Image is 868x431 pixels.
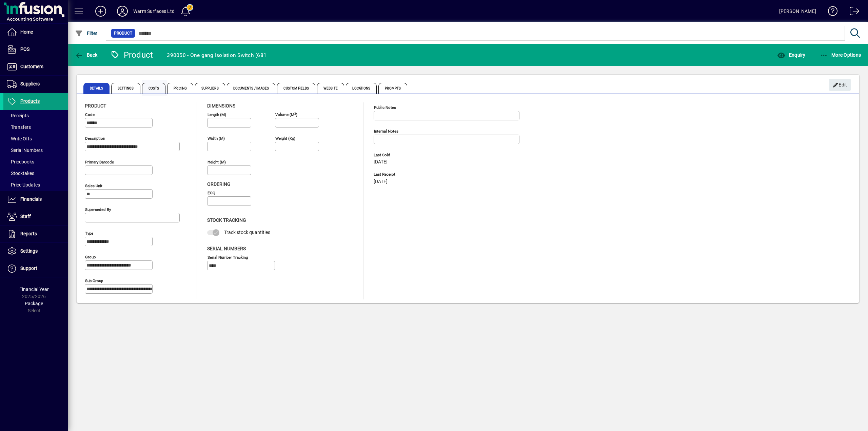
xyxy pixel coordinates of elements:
[114,30,132,37] span: Product
[208,255,248,259] mat-label: Serial Number tracking
[3,121,68,133] a: Transfers
[142,83,166,94] span: Costs
[73,27,99,39] button: Filter
[275,112,297,117] mat-label: Volume (m )
[25,301,43,306] span: Package
[85,255,96,259] mat-label: Group
[374,159,388,165] span: [DATE]
[3,260,68,277] a: Support
[3,41,68,58] a: POS
[7,124,31,130] span: Transfers
[3,133,68,144] a: Write Offs
[374,129,398,134] mat-label: Internal Notes
[777,52,805,58] span: Enquiry
[20,214,31,219] span: Staff
[378,83,407,94] span: Prompts
[823,1,838,23] a: Knowledge Base
[207,246,246,251] span: Serial Numbers
[7,182,40,188] span: Price Updates
[20,231,37,236] span: Reports
[374,179,388,184] span: [DATE]
[845,1,860,23] a: Logout
[73,49,99,61] button: Back
[7,171,34,176] span: Stocktakes
[20,81,40,86] span: Suppliers
[207,103,235,109] span: Dimensions
[20,46,29,52] span: POS
[829,79,851,91] button: Edit
[110,50,153,60] div: Product
[275,136,295,141] mat-label: Weight (Kg)
[374,153,475,157] span: Last Sold
[167,50,267,61] div: 390050 - One gang Isolation Switch (681
[3,168,68,179] a: Stocktakes
[3,226,68,242] a: Reports
[374,105,396,110] mat-label: Public Notes
[3,179,68,191] a: Price Updates
[75,31,98,36] span: Filter
[111,83,140,94] span: Settings
[374,172,475,177] span: Last Receipt
[7,159,34,164] span: Pricebooks
[75,52,98,58] span: Back
[3,24,68,41] a: Home
[3,191,68,208] a: Financials
[224,230,270,235] span: Track stock quantities
[779,6,816,17] div: [PERSON_NAME]
[167,83,193,94] span: Pricing
[3,110,68,121] a: Receipts
[3,58,68,75] a: Customers
[20,29,33,35] span: Home
[207,217,246,223] span: Stock Tracking
[20,196,42,202] span: Financials
[208,191,215,195] mat-label: EOQ
[820,52,861,58] span: More Options
[85,278,103,283] mat-label: Sub group
[3,243,68,260] a: Settings
[19,287,49,292] span: Financial Year
[208,160,226,164] mat-label: Height (m)
[3,208,68,225] a: Staff
[20,266,37,271] span: Support
[818,49,863,61] button: More Options
[68,49,105,61] app-page-header-button: Back
[208,136,225,141] mat-label: Width (m)
[85,231,93,236] mat-label: Type
[90,5,112,17] button: Add
[7,136,32,141] span: Write Offs
[85,103,106,109] span: Product
[7,148,43,153] span: Serial Numbers
[20,64,43,69] span: Customers
[277,83,315,94] span: Custom Fields
[3,76,68,93] a: Suppliers
[208,112,226,117] mat-label: Length (m)
[85,136,105,141] mat-label: Description
[775,49,807,61] button: Enquiry
[294,112,296,115] sup: 3
[20,98,40,104] span: Products
[195,83,225,94] span: Suppliers
[227,83,276,94] span: Documents / Images
[83,83,110,94] span: Details
[3,144,68,156] a: Serial Numbers
[346,83,377,94] span: Locations
[833,79,847,91] span: Edit
[7,113,29,118] span: Receipts
[85,112,95,117] mat-label: Code
[3,156,68,168] a: Pricebooks
[133,6,175,17] div: Warm Surfaces Ltd
[85,183,102,188] mat-label: Sales unit
[112,5,133,17] button: Profile
[317,83,344,94] span: Website
[207,181,231,187] span: Ordering
[85,160,114,164] mat-label: Primary barcode
[20,248,38,254] span: Settings
[85,207,111,212] mat-label: Superseded by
